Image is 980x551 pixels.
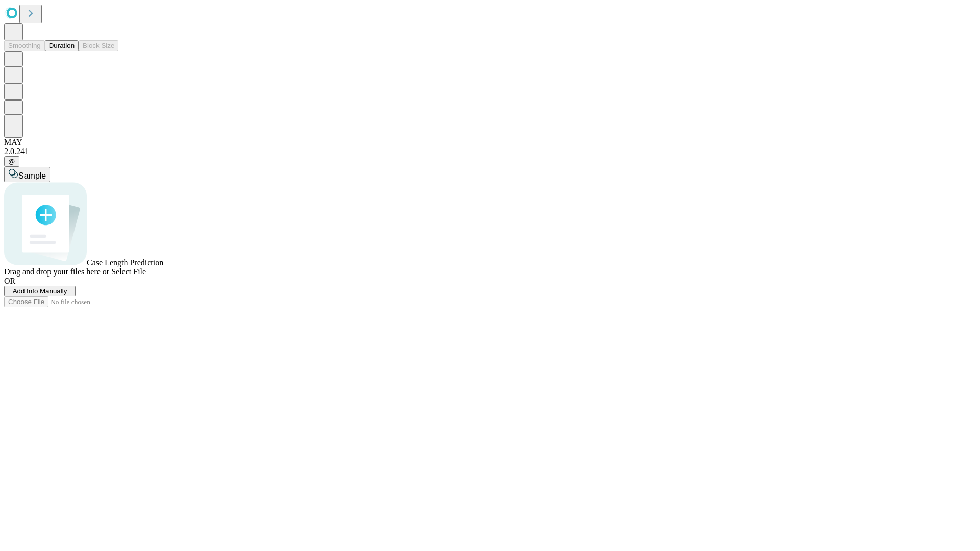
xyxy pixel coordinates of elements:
[18,171,46,180] span: Sample
[111,267,146,276] span: Select File
[79,40,118,51] button: Block Size
[87,258,163,267] span: Case Length Prediction
[4,138,976,147] div: MAY
[4,167,50,182] button: Sample
[4,147,976,156] div: 2.0.241
[45,40,79,51] button: Duration
[4,286,76,296] button: Add Info Manually
[4,40,45,51] button: Smoothing
[4,277,15,285] span: OR
[4,156,19,167] button: @
[8,158,15,165] span: @
[13,287,67,295] span: Add Info Manually
[4,267,109,276] span: Drag and drop your files here or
